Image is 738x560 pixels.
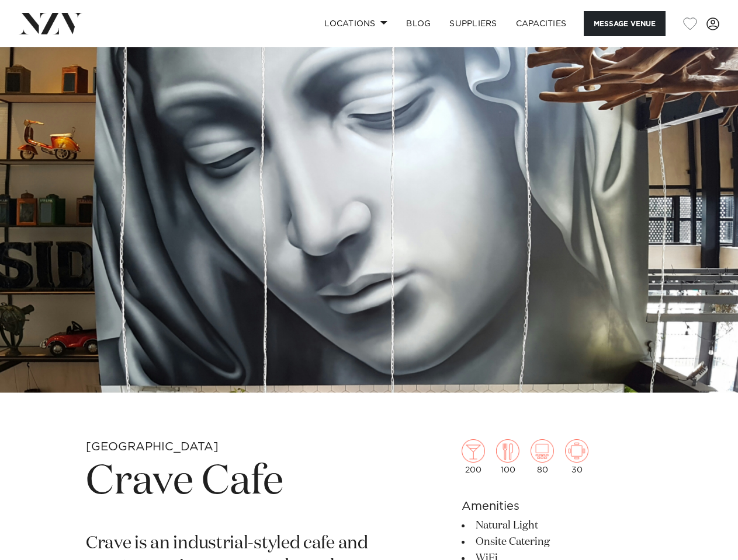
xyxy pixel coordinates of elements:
[531,439,554,474] div: 80
[565,439,588,463] img: meeting.png
[86,456,379,509] h1: Crave Cafe
[315,11,397,36] a: Locations
[565,439,588,474] div: 30
[531,439,554,463] img: theatre.png
[19,13,82,34] img: nzv-logo.png
[397,11,440,36] a: BLOG
[462,439,485,474] div: 200
[462,517,652,534] li: Natural Light
[462,534,652,550] li: Onsite Catering
[507,11,576,36] a: Capacities
[584,11,666,36] button: Message Venue
[440,11,506,36] a: SUPPLIERS
[462,498,652,515] h6: Amenities
[496,439,519,463] img: dining.png
[86,441,219,453] small: [GEOGRAPHIC_DATA]
[496,439,519,474] div: 100
[462,439,485,463] img: cocktail.png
